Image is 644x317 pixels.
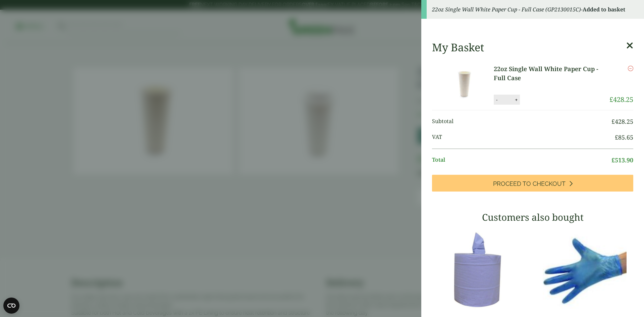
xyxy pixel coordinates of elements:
a: 22oz Single Wall White Paper Cup - Full Case [494,64,609,83]
span: Subtotal [432,117,611,126]
bdi: 513.90 [611,156,633,164]
span: Total [432,156,611,165]
button: Open CMP widget [3,298,19,314]
h3: Customers also bought [432,212,633,223]
a: Proceed to Checkout [432,175,633,192]
span: Proceed to Checkout [493,180,566,188]
img: 4130015J-Blue-Vinyl-Powder-Free-Gloves-Medium [536,228,633,312]
em: 22oz Single Wall White Paper Cup - Full Case (GP2130015C) [432,6,581,13]
strong: Added to basket [583,6,625,13]
bdi: 428.25 [609,95,633,104]
span: VAT [432,133,615,142]
img: 3630017-2-Ply-Blue-Centre-Feed-104m [432,228,529,312]
bdi: 428.25 [611,117,633,125]
h2: My Basket [432,41,484,54]
span: £ [609,95,613,104]
a: Remove this item [628,64,633,72]
button: - [494,97,499,103]
bdi: 85.65 [615,133,633,141]
button: + [513,97,520,103]
span: £ [611,156,615,164]
span: £ [615,133,618,141]
span: £ [611,117,615,125]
